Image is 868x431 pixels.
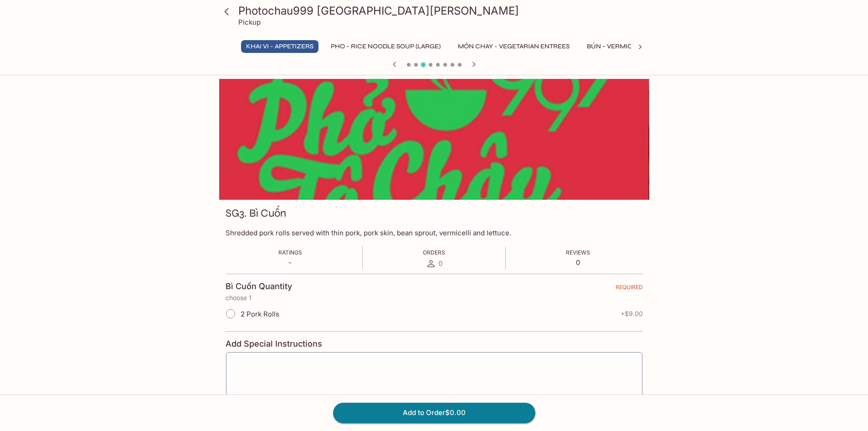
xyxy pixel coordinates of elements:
[226,206,286,220] h3: SG3. Bì Cuốn
[241,310,279,318] span: 2 Pork Rolls
[226,294,643,301] p: choose 1
[333,403,535,423] button: Add to Order$0.00
[621,310,643,317] span: + $9.00
[278,258,302,267] p: -
[219,79,649,200] div: SG3. Bì Cuốn
[582,40,683,53] button: BÚN - Vermicelli Noodles
[453,40,575,53] button: MÓN CHAY - Vegetarian Entrees
[238,18,261,26] p: Pickup
[438,259,442,268] span: 0
[241,40,318,53] button: Khai Vi - Appetizers
[566,258,590,267] p: 0
[226,339,643,349] h4: Add Special Instructions
[566,249,590,256] span: Reviews
[326,40,446,53] button: Pho - Rice Noodle Soup (Large)
[616,284,643,294] span: REQUIRED
[238,4,646,18] h3: Photochau999 [GEOGRAPHIC_DATA][PERSON_NAME]
[423,249,445,256] span: Orders
[226,228,643,237] p: Shredded pork rolls served with thin pork, pork skin, bean sprout, vermicelli and lettuce.
[278,249,302,256] span: Ratings
[226,281,292,291] h4: Bì Cuốn Quantity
